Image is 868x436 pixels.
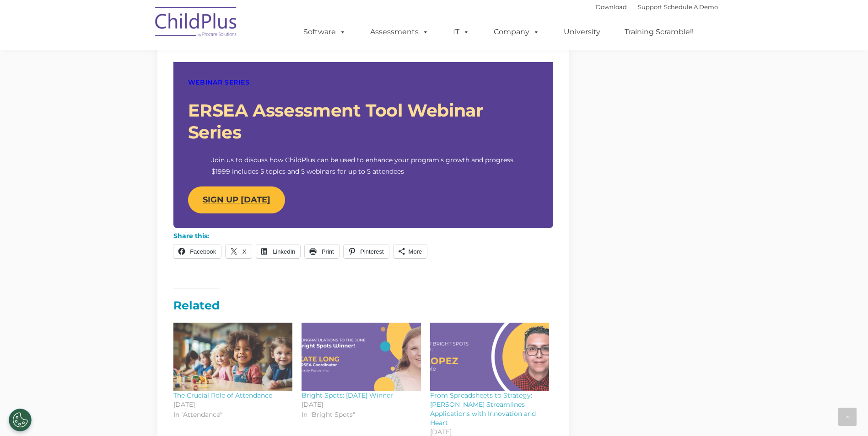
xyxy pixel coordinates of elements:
[596,3,718,11] font: |
[302,409,421,420] p: In "Bright Spots"
[718,337,868,436] iframe: Chat Widget
[302,323,421,391] a: Bright Spots: June 2024 Winner
[394,245,427,258] a: More
[9,409,32,431] button: Cookies Settings
[173,323,293,391] a: The Crucial Role of Attendance
[188,77,539,88] p: WEBINAR SERIES
[664,3,718,11] a: Schedule A Demo
[173,409,293,420] p: In "Attendance"
[173,400,293,409] time: [DATE]
[555,23,609,41] a: University
[151,0,242,46] img: ChildPlus by Procare Solutions
[302,400,421,409] time: [DATE]
[226,245,251,258] a: X
[273,248,295,255] span: LinkedIn
[638,3,662,11] a: Support
[409,248,422,255] span: More
[188,100,483,143] strong: ERSEA Assessment Tool Webinar Series
[173,288,220,312] em: Related
[173,391,272,399] a: The Crucial Role of Attendance
[322,248,334,255] span: Print
[430,391,536,427] a: From Spreadsheets to Strategy: [PERSON_NAME] Streamlines Applications with Innovation and Heart​
[256,245,301,258] a: LinkedIn
[360,248,383,255] span: Pinterest
[211,154,515,177] p: Join us to discuss how ChildPlus can be used to enhance your program’s growth and progress. $1999...
[173,323,293,391] img: ChildPlus - The Crucial Role of Attendance
[190,248,216,255] span: Facebook
[294,23,355,41] a: Software
[596,3,627,11] a: Download
[430,323,550,391] a: From Spreadsheets to Strategy: Joel Streamlines Applications with Innovation and Heart​
[203,195,270,205] strong: SIGN UP [DATE]
[444,23,479,41] a: IT
[243,248,247,255] span: X
[173,233,209,239] h3: Share this:
[173,245,221,258] a: Facebook
[344,245,389,258] a: Pinterest
[361,23,438,41] a: Assessments
[305,245,339,258] a: Print
[485,23,549,41] a: Company
[302,391,393,399] a: Bright Spots: [DATE] Winner
[188,186,285,213] a: SIGN UP [DATE]
[615,23,703,41] a: Training Scramble!!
